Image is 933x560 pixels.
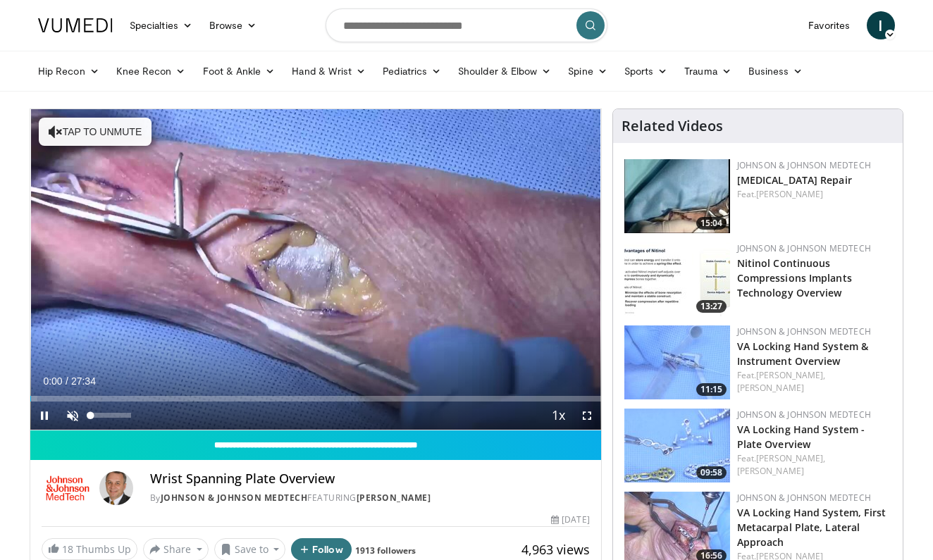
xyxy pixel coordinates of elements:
a: [PERSON_NAME], [756,369,825,381]
img: Avatar [99,471,133,505]
a: Sports [616,57,676,85]
button: Tap to unmute [39,118,152,146]
span: 0:00 [43,375,62,387]
img: be7c2249-6229-480b-b5c4-4468836c0733.150x105_q85_crop-smart_upscale.jpg [624,242,730,316]
input: Search topics, interventions [326,8,607,42]
a: I [867,11,895,39]
a: Foot & Ankle [194,57,284,85]
span: 15:04 [696,217,727,230]
a: Pediatrics [374,57,450,85]
a: VA Locking Hand System & Instrument Overview [737,340,868,368]
a: 1913 followers [355,545,416,556]
img: 43b03176-4942-48de-a9e5-b441bcaaedf7.150x105_q85_crop-smart_upscale.jpg [624,159,730,233]
img: 17ca022f-9c26-4b4a-9165-2ee1aaa3dcec.150x105_q85_crop-smart_upscale.jpg [624,409,730,483]
div: By FEATURING [150,492,590,504]
button: Fullscreen [573,402,601,430]
a: [PERSON_NAME], [756,452,825,464]
a: Trauma [676,57,740,85]
video-js: Video Player [30,109,601,430]
h4: Related Videos [622,118,723,135]
a: Johnson & Johnson MedTech [737,242,871,254]
a: [PERSON_NAME] [756,188,823,200]
a: Johnson & Johnson MedTech [737,492,871,504]
a: [PERSON_NAME] [737,465,804,477]
a: Specialties [121,11,201,39]
h4: Wrist Spanning Plate Overview [150,471,590,487]
button: Pause [30,402,58,430]
div: Feat. [737,452,891,478]
a: Favorites [800,11,858,39]
a: Johnson & Johnson MedTech [737,409,871,421]
a: 09:58 [624,409,730,483]
a: Shoulder & Elbow [450,57,560,85]
span: 27:34 [71,375,96,387]
a: Knee Recon [108,57,194,85]
button: Playback Rate [545,402,573,430]
div: Progress Bar [30,396,601,402]
span: 11:15 [696,383,727,396]
a: Johnson & Johnson MedTech [161,492,308,504]
img: Johnson & Johnson MedTech [42,471,94,505]
span: 4,963 views [521,541,590,558]
a: 11:15 [624,325,730,399]
div: Feat. [737,188,891,201]
a: VA Locking Hand System - Plate Overview [737,423,865,451]
a: Johnson & Johnson MedTech [737,325,871,337]
a: Hand & Wrist [283,57,374,85]
a: Hip Recon [30,57,108,85]
img: VuMedi Logo [38,18,113,32]
a: Nitinol Continuous Compressions Implants Technology Overview [737,256,852,299]
a: [MEDICAL_DATA] Repair [737,173,852,187]
a: Johnson & Johnson MedTech [737,159,871,171]
img: 9cf30282-98ef-45e7-941c-2c0bba56bc0a.150x105_q85_crop-smart_upscale.jpg [624,325,730,399]
a: Spine [560,57,615,85]
a: VA Locking Hand System, First Metacarpal Plate, Lateral Approach [737,506,886,549]
span: 18 [62,542,73,556]
a: Browse [201,11,266,39]
a: 15:04 [624,159,730,233]
span: / [66,375,68,387]
a: Business [740,57,812,85]
div: Volume Level [90,413,130,418]
span: 13:27 [696,300,727,313]
div: Feat. [737,369,891,394]
a: 18 Thumbs Up [42,538,137,560]
span: 09:58 [696,466,727,479]
div: [DATE] [551,514,589,526]
a: [PERSON_NAME] [737,382,804,394]
button: Unmute [58,402,87,430]
a: [PERSON_NAME] [357,492,431,504]
a: 13:27 [624,242,730,316]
